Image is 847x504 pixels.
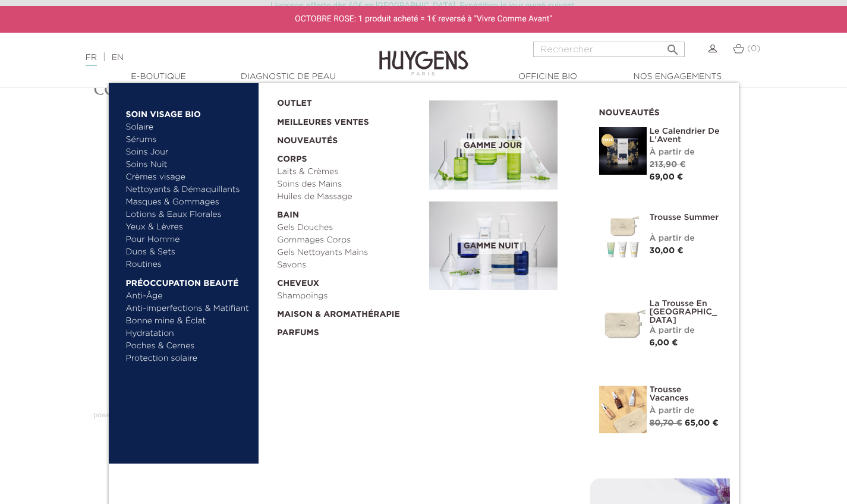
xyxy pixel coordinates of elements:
[126,134,250,146] a: Sérums
[94,407,754,420] div: powered by
[747,45,760,53] span: (0)
[650,386,721,402] a: Trousse Vacances
[277,147,421,166] a: Corps
[126,315,250,327] a: Bonne mine & Éclat
[94,82,754,97] h1: Consultation soin Visage
[126,352,250,365] a: Protection solaire
[277,247,421,259] a: Gels Nettoyants Mains
[650,247,684,255] span: 30,00 €
[599,127,647,175] img: Le Calendrier de L'Avent
[126,102,250,121] a: Soin Visage Bio
[650,213,721,222] a: Trousse Summer
[650,325,721,337] div: À partir de
[86,53,97,66] a: FR
[277,178,421,191] a: Soins des Mains
[277,129,421,147] a: Nouveautés
[599,104,721,118] h2: Nouveautés
[126,196,250,209] a: Masques & Gommages
[94,109,754,407] iframe: typeform-embed
[126,234,250,246] a: Pour Homme
[229,71,348,83] a: Diagnostic de peau
[650,146,721,159] div: À partir de
[662,38,684,54] button: 
[126,171,250,184] a: Crèmes visage
[277,110,410,129] a: Meilleures Ventes
[277,272,421,290] a: Cheveux
[666,39,680,53] i: 
[650,339,678,347] span: 6,00 €
[126,340,250,352] a: Poches & Cernes
[126,184,250,196] a: Nettoyants & Démaquillants
[650,160,686,169] span: 213,90 €
[429,100,558,190] img: routine_jour_banner.jpg
[126,327,250,340] a: Hydratation
[126,121,250,134] a: Solaire
[126,271,250,290] a: Préoccupation beauté
[685,419,719,427] span: 65,00 €
[277,234,421,247] a: Gommages Corps
[277,222,421,234] a: Gels Douches
[599,386,647,433] img: La Trousse vacances
[277,321,421,339] a: Parfums
[126,209,250,221] a: Lotions & Eaux Florales
[461,239,522,254] span: Gamme nuit
[650,419,682,427] span: 80,70 €
[650,405,721,417] div: À partir de
[429,201,558,291] img: routine_nuit_banner.jpg
[599,300,647,347] img: La Trousse en Coton
[94,477,754,499] h2: Suivez-nous
[277,166,421,178] a: Laits & Crèmes
[126,259,250,271] a: Routines
[277,303,421,321] a: Maison & Aromathérapie
[461,138,525,153] span: Gamme jour
[618,71,737,83] a: Nos engagements
[379,31,468,77] img: Huygens
[126,146,250,159] a: Soins Jour
[112,53,124,62] a: EN
[99,71,218,83] a: E-Boutique
[650,127,721,144] a: Le Calendrier de L'Avent
[277,203,421,222] a: Bain
[277,191,421,203] a: Huiles de Massage
[277,92,410,110] a: OUTLET
[533,42,685,57] input: Rechercher
[650,173,684,181] span: 69,00 €
[650,232,721,245] div: À partir de
[126,303,250,315] a: Anti-imperfections & Matifiant
[599,213,647,261] img: Trousse Summer
[429,201,581,291] a: Gamme nuit
[126,221,250,234] a: Yeux & Lèvres
[80,51,344,65] div: |
[650,300,721,325] a: La Trousse en [GEOGRAPHIC_DATA]
[126,290,250,303] a: Anti-Âge
[126,246,250,259] a: Duos & Sets
[429,100,581,190] a: Gamme jour
[489,71,607,83] a: Officine Bio
[126,159,240,171] a: Soins Nuit
[277,259,421,272] a: Savons
[277,290,421,303] a: Shampoings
